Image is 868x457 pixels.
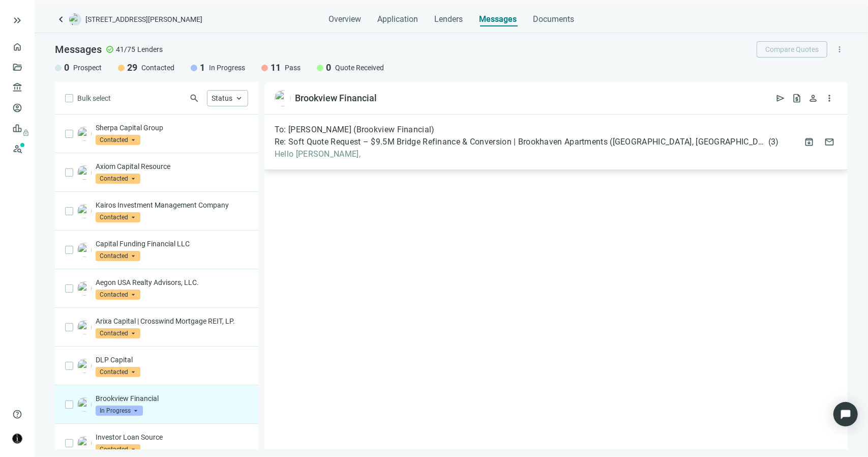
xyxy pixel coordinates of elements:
span: Messages [55,43,102,55]
span: Contacted [96,212,140,222]
span: person [808,93,818,103]
span: Contacted [96,444,140,454]
span: Contacted [96,290,140,300]
span: Contacted [96,135,140,145]
span: Overview [328,14,361,24]
span: 0 [64,62,69,74]
p: Capital Funding Financial LLC [96,239,248,249]
span: Contacted [96,251,140,261]
img: a69f3eab-5229-4df6-b840-983cd4e2be87 [77,281,92,296]
img: 0c9b2d4a-98ba-4e36-8530-f38f772aa478 [77,320,92,334]
img: 32e5d180-2127-473a-99f0-b7ac69551aa4 [77,204,92,218]
a: keyboard_arrow_left [55,13,67,25]
span: To: [PERSON_NAME] (Brookview Financial) [275,125,435,135]
span: Lenders [137,44,163,54]
div: Brookview Financial [295,92,377,104]
span: ( 3 ) [768,137,779,147]
span: Hello [PERSON_NAME], [275,149,779,159]
span: Prospect [73,63,102,73]
p: Brookview Financial [96,393,248,404]
span: search [189,93,199,103]
span: Contacted [96,328,140,338]
img: f11a60fd-477f-48d3-8113-3e2f32cc161d [77,397,92,412]
span: Pass [285,63,301,73]
span: 0 [326,62,331,74]
div: Open Intercom Messenger [833,402,858,426]
img: deal-logo [69,13,81,25]
p: Aegon USA Realty Advisors, LLC. [96,277,248,288]
img: 917acf5e-07f8-45b9-9335-2847a5d0b34d [77,436,92,450]
p: Sherpa Capital Group [96,123,248,133]
span: Quote Received [335,63,384,73]
span: Contacted [96,174,140,184]
p: Kairos Investment Management Company [96,200,248,210]
span: Lenders [434,14,463,24]
span: In Progress [96,406,143,416]
span: check_circle [106,45,114,53]
span: 29 [127,62,137,74]
span: In Progress [209,63,245,73]
span: request_quote [792,93,802,103]
span: keyboard_arrow_up [234,94,244,103]
button: Compare Quotes [757,41,827,58]
img: 24d43aff-89e2-4992-b51a-c358918be0bb [77,165,92,180]
span: send [775,93,786,103]
span: Re: Soft Quote Request – $9.5M Bridge Refinance & Conversion | Brookhaven Apartments ([GEOGRAPHIC... [275,137,766,147]
p: DLP Capital [96,355,248,365]
img: fbdd08b6-56de-46ac-9541-b7da2f270366 [77,243,92,257]
button: more_vert [821,90,837,106]
button: request_quote [789,90,805,106]
span: [STREET_ADDRESS][PERSON_NAME] [85,14,202,24]
button: archive [801,134,817,150]
button: mail [821,134,837,150]
span: Messages [479,14,517,24]
span: more_vert [824,93,834,103]
span: Status [212,94,232,102]
span: more_vert [835,45,844,54]
span: 1 [200,62,205,74]
img: 507ab297-7134-4cf9-a5d5-df901da1d439 [77,127,92,141]
p: Investor Loan Source [96,432,248,442]
img: avatar [13,434,22,443]
span: Contacted [141,63,174,73]
span: Bulk select [77,93,111,104]
p: Arixa Capital | Crosswind Mortgage REIT, LP. [96,316,248,326]
button: person [805,90,821,106]
span: Documents [533,14,574,24]
button: keyboard_double_arrow_right [11,14,23,26]
span: Application [377,14,418,24]
img: e1adfaf1-c1e5-4a27-8d0e-77d95da5e3c5 [77,359,92,373]
button: more_vert [831,41,848,58]
span: Contacted [96,367,140,377]
span: mail [824,137,834,147]
span: 41/75 [116,44,135,54]
img: f11a60fd-477f-48d3-8113-3e2f32cc161d [275,90,291,106]
span: 11 [271,62,281,74]
p: Axiom Capital Resource [96,161,248,172]
span: help [12,409,22,419]
button: send [772,90,789,106]
span: archive [804,137,814,147]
